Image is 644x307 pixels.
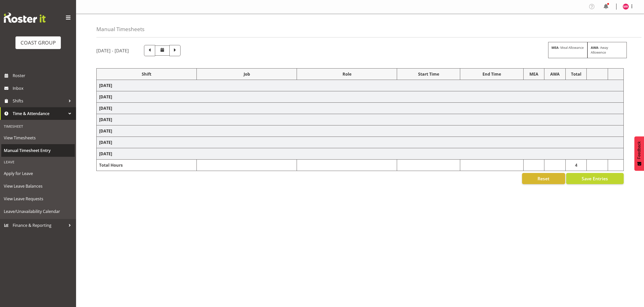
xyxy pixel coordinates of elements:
a: Apply for Leave [1,167,75,180]
td: [DATE] [97,114,624,125]
span: Leave/Unavailability Calendar [4,208,72,215]
span: View Leave Balances [4,182,72,190]
span: View Timesheets [4,134,72,142]
td: [DATE] [97,80,624,91]
div: Role [299,71,394,77]
a: Leave/Unavailability Calendar [1,205,75,218]
div: Shift [99,71,194,77]
button: Feedback - Show survey [634,136,644,171]
strong: MEA [551,45,559,50]
span: Feedback [637,141,641,159]
a: View Timesheets [1,131,75,144]
a: View Leave Requests [1,192,75,205]
span: View Leave Requests [4,195,72,203]
div: AWA [547,71,563,77]
td: [DATE] [97,103,624,114]
td: [DATE] [97,91,624,103]
h4: Manual Timesheets [96,26,145,32]
div: - Meal Allowance [548,42,587,58]
div: Start Time [400,71,457,77]
a: Manual Timesheet Entry [1,144,75,157]
td: [DATE] [97,148,624,160]
img: Rosterit website logo [4,13,46,23]
td: Total Hours [97,160,197,171]
span: Finance & Reporting [13,222,66,229]
div: MEA [526,71,542,77]
div: Leave [1,157,75,167]
div: COAST GROUP [21,39,56,47]
span: Time & Attendance [13,110,66,117]
span: Inbox [13,84,74,92]
span: Roster [13,72,74,79]
button: Reset [522,173,565,184]
td: [DATE] [97,137,624,148]
span: Manual Timesheet Entry [4,147,72,154]
div: End Time [463,71,521,77]
td: [DATE] [97,125,624,137]
span: Reset [538,175,549,182]
span: Save Entries [582,175,608,182]
strong: AWA [591,45,598,50]
img: mathew-rolle10807.jpg [623,4,629,10]
div: Job [199,71,294,77]
div: - Away Allowence [587,42,627,58]
td: 4 [566,160,587,171]
h5: [DATE] - [DATE] [96,48,129,53]
button: Save Entries [566,173,624,184]
div: Total [568,71,584,77]
a: View Leave Balances [1,180,75,192]
span: Apply for Leave [4,170,72,177]
span: Shifts [13,97,66,105]
div: Timesheet [1,121,75,131]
